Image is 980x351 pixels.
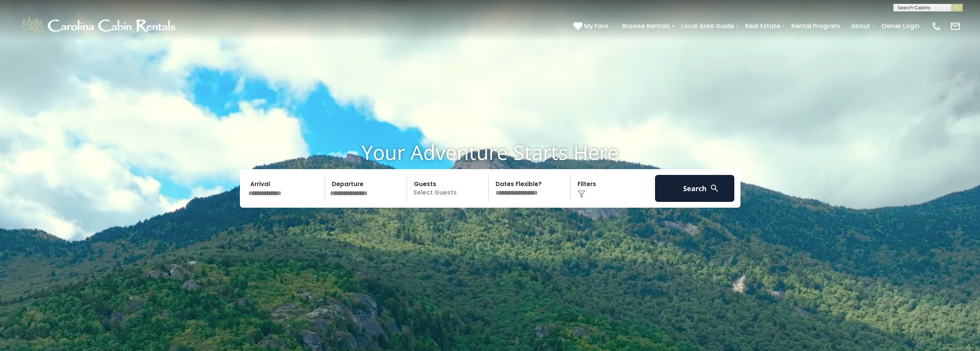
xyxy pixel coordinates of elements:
a: Owner Login [878,19,923,33]
img: White-1-1-2.png [19,15,179,38]
img: phone-regular-white.png [931,21,942,32]
img: filter--v1.png [578,190,585,198]
h1: Your Adventure Starts Here [6,140,974,164]
button: Search [655,175,735,202]
a: Rental Program [787,19,844,33]
span: My Favs [584,21,609,31]
a: Real Estate [741,19,784,33]
a: My Favs [573,21,611,31]
a: About [847,19,874,33]
a: Local Area Guide [677,19,738,33]
p: Select Guests [409,175,489,202]
img: mail-regular-white.png [950,21,961,32]
img: search-regular-white.png [710,183,719,193]
a: Browse Rentals [618,19,674,33]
